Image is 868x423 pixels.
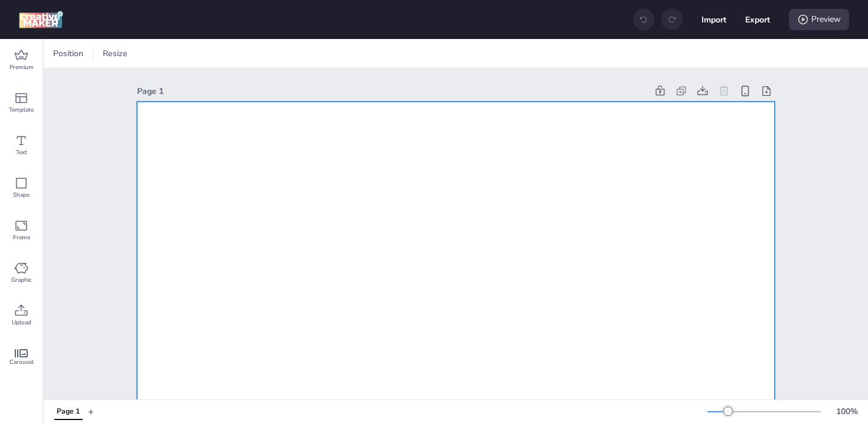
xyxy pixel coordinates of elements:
img: logo Creative Maker [19,11,63,28]
div: Preview [789,9,849,30]
button: + [88,401,94,422]
span: Premium [9,63,34,72]
div: Tabs [48,401,88,422]
div: Page 1 [137,85,647,97]
span: Upload [12,318,31,327]
button: Export [745,7,770,32]
span: Template [9,105,34,115]
span: Shape [13,190,30,200]
span: Resize [100,47,130,60]
span: Position [51,47,86,60]
div: 100 % [833,405,861,418]
span: Frame [13,233,30,242]
div: Page 1 [57,406,80,417]
span: Graphic [11,275,32,285]
button: Import [701,7,726,32]
span: Carousel [9,357,34,367]
span: Text [16,148,27,157]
